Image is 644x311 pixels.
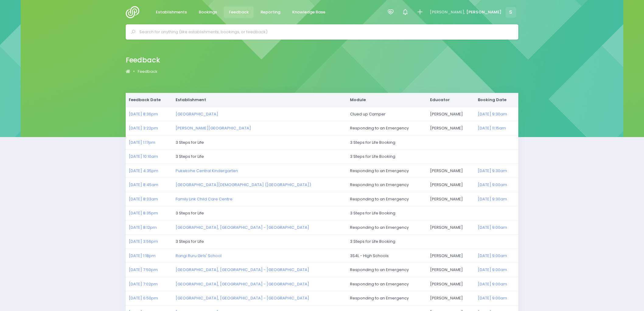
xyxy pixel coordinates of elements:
span: [PERSON_NAME], [430,9,465,15]
a: [DATE] 7:02pm [129,281,158,287]
span: Reporting [261,9,280,15]
td: 3 Steps for Life Booking [347,206,518,221]
td: [PERSON_NAME] [427,121,475,136]
a: [DATE] 11:15am [478,125,506,131]
td: [PERSON_NAME] [427,164,475,178]
th: Booking Date [475,93,518,107]
a: [DATE] 8:36pm [129,111,158,117]
td: 3S4L - High Schools [347,249,427,263]
a: [DATE] 3:22pm [129,125,158,131]
a: Family Link Child Care Centre [176,196,233,202]
a: [DATE] 8:33am [129,196,158,202]
a: [GEOGRAPHIC_DATA], [GEOGRAPHIC_DATA] - [GEOGRAPHIC_DATA] [176,295,309,301]
th: Educator [427,93,475,107]
a: [DATE] 9:00am [478,253,507,259]
td: [PERSON_NAME] [427,277,475,291]
a: [DATE] 7:50pm [129,267,158,273]
a: [DATE] 8:12pm [129,224,157,230]
span: 3 Steps for Life [176,140,204,145]
span: Establishments [156,9,187,15]
a: [GEOGRAPHIC_DATA][DEMOGRAPHIC_DATA] ([GEOGRAPHIC_DATA]) [176,182,311,188]
td: Clued up Camper [347,107,427,121]
a: Pukekohe Central Kindergarten [176,168,238,174]
th: Feedback Date [126,93,173,107]
span: 3 Steps for Life [176,239,204,244]
span: [PERSON_NAME] [466,9,502,15]
img: Logo [126,6,143,18]
td: Responding to an Emergency [347,121,427,136]
td: Responding to an Emergency [347,178,427,192]
a: Feedback [138,69,157,75]
a: [DATE] 9:00am [478,281,507,287]
td: [PERSON_NAME] [427,291,475,306]
a: [DATE] 9:00am [478,267,507,273]
a: [GEOGRAPHIC_DATA] [176,111,218,117]
td: Responding to an Emergency [347,220,427,235]
span: S [506,7,516,18]
td: 3 Steps for Life Booking [347,150,518,164]
span: Knowledge Base [292,9,325,15]
td: [PERSON_NAME] [427,107,475,121]
td: [PERSON_NAME] [427,263,475,277]
a: [GEOGRAPHIC_DATA], [GEOGRAPHIC_DATA] - [GEOGRAPHIC_DATA] [176,224,309,230]
a: Reporting [255,6,285,18]
td: Responding to an Emergency [347,277,427,291]
span: 3 Steps for Life [176,154,204,159]
a: Establishments [151,6,192,18]
td: Responding to an Emergency [347,263,427,277]
a: Knowledge Base [287,6,330,18]
a: [DATE] 10:10am [129,154,158,159]
td: [PERSON_NAME] [427,249,475,263]
a: Feedback [224,6,254,18]
a: [DATE] 9:00am [478,224,507,230]
th: Establishment [173,93,347,107]
a: [DATE] 9:00am [478,295,507,301]
td: [PERSON_NAME] [427,192,475,206]
a: [DATE] 9:30am [478,168,507,174]
a: [GEOGRAPHIC_DATA], [GEOGRAPHIC_DATA] - [GEOGRAPHIC_DATA] [176,267,309,273]
a: [DATE] 1:17pm [129,140,155,145]
a: [DATE] 9:30am [478,111,507,117]
a: [GEOGRAPHIC_DATA], [GEOGRAPHIC_DATA] - [GEOGRAPHIC_DATA] [176,281,309,287]
th: Module [347,93,427,107]
td: [PERSON_NAME] [427,220,475,235]
span: Bookings [199,9,217,15]
td: 3 Steps for Life Booking [347,135,518,150]
a: [DATE] 6:50pm [129,295,158,301]
input: Search for anything (like establishments, bookings, or feedback) [139,27,510,37]
a: Bookings [194,6,222,18]
a: [DATE] 1:18pm [129,253,156,259]
a: Rangi Ruru Girls' School [176,253,222,259]
a: [DATE] 8:35pm [129,210,158,216]
h2: Feedback [126,56,160,64]
td: [PERSON_NAME] [427,178,475,192]
td: Responding to an Emergency [347,192,427,206]
span: Feedback [229,9,249,15]
td: Responding to an Emergency [347,291,427,306]
a: [DATE] 8:45am [129,182,158,188]
a: [DATE] 9:30am [478,196,507,202]
td: 3 Steps for Life Booking [347,235,518,249]
a: [DATE] 9:00am [478,182,507,188]
td: Responding to an Emergency [347,164,427,178]
span: 3 Steps for Life [176,210,204,216]
a: [PERSON_NAME][GEOGRAPHIC_DATA] [176,125,251,131]
a: [DATE] 4:35pm [129,168,158,174]
a: [DATE] 3:56pm [129,239,158,244]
